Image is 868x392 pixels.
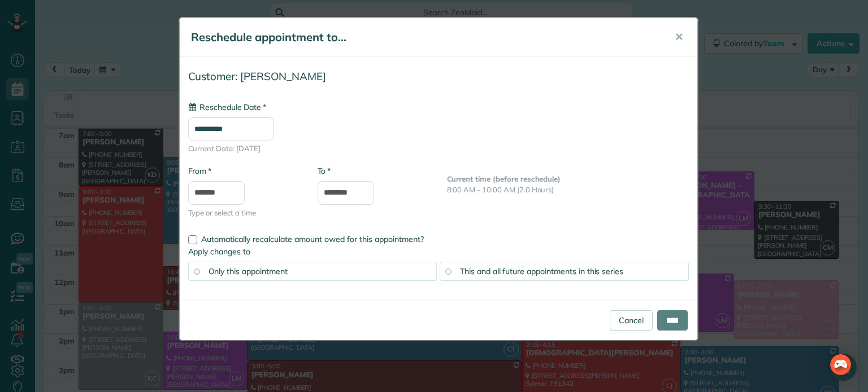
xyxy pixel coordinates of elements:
input: Only this appointment [194,268,199,274]
h4: Customer: [PERSON_NAME] [188,71,689,82]
span: ✕ [675,30,683,43]
label: Apply changes to [188,246,689,257]
b: Current time (before reschedule) [447,174,561,183]
label: To [318,165,331,177]
span: Automatically recalculate amount owed for this appointment? [201,234,424,244]
input: This and all future appointments in this series [445,268,451,274]
span: Type or select a time [188,208,301,218]
span: This and all future appointments in this series [460,266,623,276]
span: Only this appointment [209,266,288,276]
label: Reschedule Date [188,102,266,113]
a: Cancel [610,310,653,331]
span: Current Date: [DATE] [188,143,689,154]
h5: Reschedule appointment to... [191,29,659,45]
p: 8:00 AM - 10:00 AM (2.0 Hours) [447,184,689,195]
label: From [188,165,211,177]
